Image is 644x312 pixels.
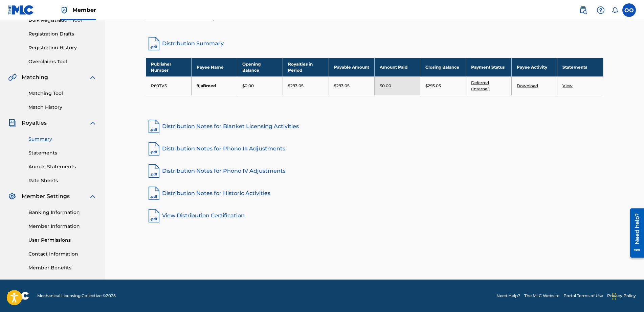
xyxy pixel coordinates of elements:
[594,3,607,17] div: Help
[28,136,97,143] a: Summary
[146,163,603,179] a: Distribution Notes for Phono IV Adjustments
[192,58,237,76] th: Payee Name
[37,293,116,299] span: Mechanical Licensing Collective © 2025
[72,6,96,14] span: Member
[89,192,97,200] img: expand
[192,76,237,95] td: 9jaBreed
[8,73,17,81] img: Matching
[146,76,192,95] td: P607V5
[22,73,48,81] span: Matching
[60,6,68,14] img: Top Rightsholder
[28,209,97,216] a: Banking Information
[8,292,29,300] img: logo
[512,58,557,76] th: Payee Activity
[625,206,644,260] iframe: Resource Center
[607,293,636,299] a: Privacy Policy
[28,223,97,230] a: Member Information
[28,58,97,65] a: Overclaims Tool
[89,73,97,81] img: expand
[28,30,97,38] a: Registration Drafts
[22,192,70,200] span: Member Settings
[28,149,97,157] a: Statements
[146,185,162,201] img: pdf
[597,6,605,14] img: help
[610,280,644,312] iframe: Chat Widget
[471,80,490,91] a: Deferred (Internal)
[146,35,603,52] a: Distribution Summary
[146,208,603,224] a: View Distribution Certification
[576,3,590,17] a: Public Search
[146,118,603,135] a: Distribution Notes for Blanket Licensing Activities
[420,58,466,76] th: Closing Balance
[612,286,616,307] div: Drag
[146,141,162,157] img: pdf
[466,58,511,76] th: Payment Status
[146,58,192,76] th: Publisher Number
[8,5,34,15] img: MLC Logo
[28,44,97,51] a: Registration History
[28,104,97,111] a: Match History
[28,163,97,170] a: Annual Statements
[380,83,391,89] p: $0.00
[374,58,420,76] th: Amount Paid
[283,58,329,76] th: Royalties in Period
[146,185,603,201] a: Distribution Notes for Historic Activities
[28,90,97,97] a: Matching Tool
[146,208,162,224] img: pdf
[146,118,162,135] img: pdf
[612,7,618,14] div: Notifications
[89,119,97,127] img: expand
[28,177,97,184] a: Rate Sheets
[146,163,162,179] img: pdf
[146,141,603,157] a: Distribution Notes for Phono III Adjustments
[496,293,520,299] a: Need Help?
[562,83,573,88] a: View
[8,192,16,200] img: Member Settings
[579,6,587,14] img: search
[517,83,538,88] a: Download
[28,264,97,271] a: Member Benefits
[288,83,304,89] p: $293.05
[622,3,636,17] div: User Menu
[557,58,603,76] th: Statements
[146,35,162,52] img: distribution-summary-pdf
[8,119,16,127] img: Royalties
[524,293,559,299] a: The MLC Website
[425,83,441,89] p: $293.05
[329,58,374,76] th: Payable Amount
[237,58,283,76] th: Opening Balance
[242,83,254,89] p: $0.00
[28,250,97,258] a: Contact Information
[334,83,350,89] p: $293.05
[22,119,47,127] span: Royalties
[563,293,603,299] a: Portal Terms of Use
[28,237,97,244] a: User Permissions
